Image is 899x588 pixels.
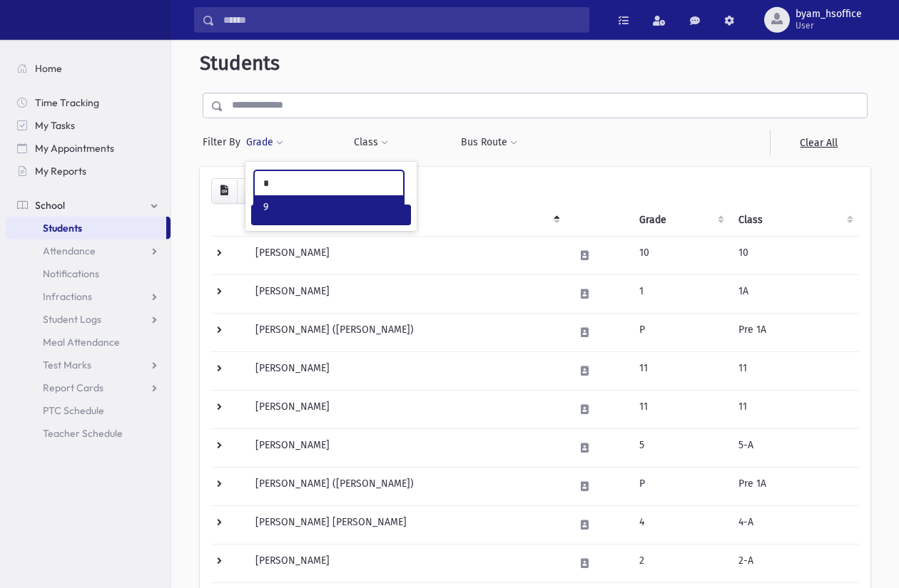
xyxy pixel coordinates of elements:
[247,274,565,313] td: [PERSON_NAME]
[6,239,171,262] a: Attendance
[770,130,868,155] a: Clear All
[247,544,565,582] td: [PERSON_NAME]
[6,376,171,399] a: Report Cards
[730,544,859,582] td: 2-A
[6,114,171,137] a: My Tasks
[43,244,96,257] span: Attendance
[631,428,730,467] td: 5
[730,313,859,351] td: Pre 1A
[796,9,862,20] span: byam_hsoffice
[35,165,86,177] span: My Reports
[6,137,171,160] a: My Appointments
[247,390,565,428] td: [PERSON_NAME]
[35,96,99,109] span: Time Tracking
[35,62,62,75] span: Home
[35,119,75,132] span: My Tasks
[730,428,859,467] td: 5-A
[6,399,171,422] a: PTC Schedule
[11,6,40,34] img: AdmirePro
[247,313,565,351] td: [PERSON_NAME] ([PERSON_NAME])
[247,236,565,274] td: [PERSON_NAME]
[43,290,92,303] span: Infractions
[247,351,565,390] td: [PERSON_NAME]
[43,222,82,234] span: Students
[245,130,284,155] button: Grade
[796,20,862,31] span: User
[460,130,518,155] button: Bus Route
[6,422,171,445] a: Teacher Schedule
[203,135,245,150] span: Filter By
[43,267,99,280] span: Notifications
[211,178,238,204] button: CSV
[353,130,389,155] button: Class
[6,285,171,308] a: Infractions
[6,308,171,331] a: Student Logs
[6,160,171,182] a: My Reports
[43,381,103,394] span: Report Cards
[631,505,730,544] td: 4
[6,354,171,376] a: Test Marks
[251,205,411,225] button: Filter
[43,427,123,440] span: Teacher Schedule
[200,51,280,75] span: Students
[730,204,859,237] th: Class: activate to sort column ascending
[730,505,859,544] td: 4-A
[730,351,859,390] td: 11
[730,467,859,505] td: Pre 1A
[247,428,565,467] td: [PERSON_NAME]
[631,274,730,313] td: 1
[730,390,859,428] td: 11
[43,313,101,326] span: Student Logs
[237,178,265,204] button: Print
[215,7,589,33] input: Search
[35,199,65,212] span: School
[43,404,104,417] span: PTC Schedule
[6,331,171,354] a: Meal Attendance
[255,195,403,219] li: 9
[631,351,730,390] td: 11
[6,91,171,114] a: Time Tracking
[730,274,859,313] td: 1A
[6,262,171,285] a: Notifications
[631,467,730,505] td: P
[247,467,565,505] td: [PERSON_NAME] ([PERSON_NAME])
[6,194,171,217] a: School
[43,336,120,349] span: Meal Attendance
[35,142,114,155] span: My Appointments
[631,313,730,351] td: P
[631,544,730,582] td: 2
[631,390,730,428] td: 11
[6,217,166,239] a: Students
[631,236,730,274] td: 10
[730,236,859,274] td: 10
[631,204,730,237] th: Grade: activate to sort column ascending
[247,505,565,544] td: [PERSON_NAME] [PERSON_NAME]
[43,359,91,371] span: Test Marks
[6,57,171,80] a: Home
